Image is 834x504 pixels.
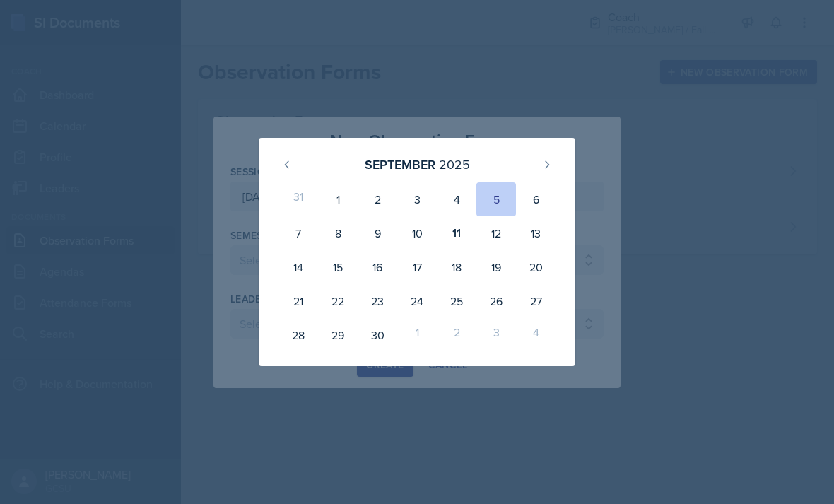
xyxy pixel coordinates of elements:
[278,250,318,284] div: 14
[318,318,358,352] div: 29
[397,182,437,216] div: 3
[437,216,476,250] div: 11
[278,182,318,216] div: 31
[476,250,516,284] div: 19
[358,182,397,216] div: 2
[397,284,437,318] div: 24
[358,284,397,318] div: 23
[397,216,437,250] div: 10
[437,284,476,318] div: 25
[439,155,470,174] div: 2025
[358,318,397,352] div: 30
[318,216,358,250] div: 8
[365,155,435,174] div: September
[278,216,318,250] div: 7
[516,216,556,250] div: 13
[358,216,397,250] div: 9
[516,284,556,318] div: 27
[476,182,516,216] div: 5
[516,318,556,352] div: 4
[358,250,397,284] div: 16
[437,182,476,216] div: 4
[318,284,358,318] div: 22
[516,250,556,284] div: 20
[476,216,516,250] div: 12
[318,182,358,216] div: 1
[397,318,437,352] div: 1
[278,318,318,352] div: 28
[476,284,516,318] div: 26
[278,284,318,318] div: 21
[397,250,437,284] div: 17
[516,182,556,216] div: 6
[318,250,358,284] div: 15
[437,318,476,352] div: 2
[437,250,476,284] div: 18
[476,318,516,352] div: 3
